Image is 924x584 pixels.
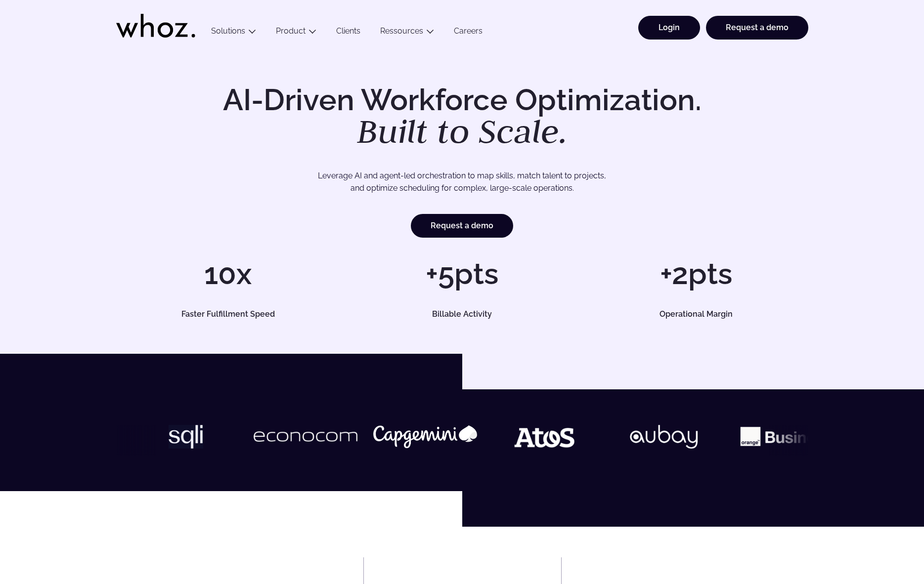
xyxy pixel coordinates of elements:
h1: 10x [116,259,340,289]
h1: +5pts [350,259,574,289]
a: Product [276,26,306,36]
a: Careers [444,26,492,40]
a: Request a demo [706,16,808,40]
button: Solutions [201,26,266,40]
em: Built to Scale. [357,109,568,153]
button: Ressources [370,26,444,40]
h5: Faster Fulfillment Speed [127,310,329,318]
a: Ressources [380,26,423,36]
h1: +2pts [584,259,808,289]
a: Clients [326,26,370,40]
a: Login [638,16,700,40]
p: Leverage AI and agent-led orchestration to map skills, match talent to projects, and optimize sch... [151,169,774,195]
a: Request a demo [411,214,513,238]
h5: Operational Margin [595,310,797,318]
button: Product [266,26,326,40]
h1: AI-Driven Workforce Optimization. [209,85,715,148]
h5: Billable Activity [361,310,563,318]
